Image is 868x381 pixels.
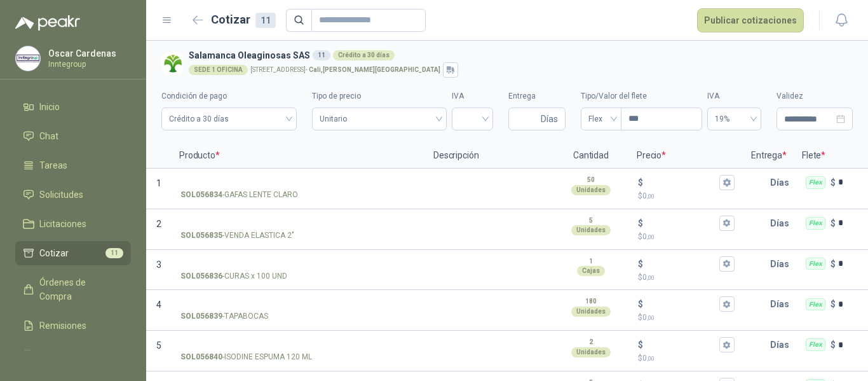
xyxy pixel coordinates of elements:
span: Solicitudes [39,188,83,202]
div: Unidades [571,185,611,195]
label: Validez [776,90,853,102]
span: Inicio [39,100,60,114]
div: Flex [806,217,825,230]
p: - ISODINE ESPUMA 120 ML [180,351,312,363]
span: Unitario [320,109,438,128]
label: Entrega [508,90,566,102]
span: 3 [156,260,161,270]
span: ,00 [647,355,654,362]
span: 11 [105,248,123,258]
p: $ [638,231,735,243]
span: ,00 [647,233,654,240]
img: Logo peakr [15,15,80,31]
label: Condición de pago [161,90,297,102]
button: $$0,00 [719,296,735,312]
p: $ [831,176,836,190]
p: $ [638,216,643,230]
div: 11 [255,13,276,28]
span: 0 [642,313,654,322]
button: $$0,00 [719,175,735,190]
div: Flex [806,338,825,351]
div: Flex [806,298,825,311]
div: Crédito a 30 días [333,50,395,60]
span: 1 [156,178,161,188]
p: 1 [589,256,593,267]
p: $ [638,312,735,324]
input: $$0,00 [646,340,717,350]
div: 11 [313,50,330,60]
input: SOL056835-VENDA ELASTICA 2" [180,219,417,228]
span: 19% [715,109,754,128]
span: Órdenes de Compra [39,275,119,303]
span: Cotizar [39,246,69,260]
p: Cantidad [553,143,629,169]
a: Remisiones [15,314,131,338]
button: Publicar cotizaciones [697,8,804,32]
p: $ [638,338,643,352]
span: Licitaciones [39,217,86,231]
a: Tareas [15,153,131,177]
p: Días [770,332,794,357]
strong: Cali , [PERSON_NAME][GEOGRAPHIC_DATA] [309,66,440,73]
span: Configuración [39,348,95,362]
h2: Cotizar [211,11,276,29]
span: 0 [642,273,654,282]
span: ,00 [647,193,654,200]
p: $ [638,297,643,311]
p: Precio [629,143,743,169]
input: SOL056839-TAPABOCAS [180,300,417,309]
p: Días [770,211,794,236]
strong: SOL056835 [180,230,222,242]
p: $ [638,272,735,284]
p: Inntegroup [48,60,128,68]
p: - CURAS x 100 UND [180,270,287,282]
span: Chat [39,129,58,143]
button: $$0,00 [719,256,735,272]
p: - TAPABOCAS [180,310,268,322]
p: $ [638,352,735,364]
span: Días [541,108,558,130]
input: $$0,00 [646,300,717,309]
a: Cotizar11 [15,241,131,265]
p: Días [770,170,794,195]
div: Cajas [577,266,605,276]
p: $ [638,190,735,202]
p: - GAFAS LENTE CLARO [180,189,298,201]
p: [STREET_ADDRESS] - [250,67,440,73]
div: SEDE 1 OFICINA [189,65,248,75]
button: $$0,00 [719,216,735,231]
a: Configuración [15,343,131,367]
span: ,00 [647,314,654,321]
a: Solicitudes [15,183,131,207]
img: Company Logo [161,52,184,74]
span: 4 [156,300,161,310]
p: Descripción [426,143,553,169]
img: Company Logo [16,46,40,71]
div: Unidades [571,225,611,235]
p: $ [638,176,643,190]
span: 0 [642,354,654,363]
label: IVA [452,90,493,102]
input: SOL056840-ISODINE ESPUMA 120 ML [180,340,417,350]
input: SOL056836-CURAS x 100 UND [180,260,417,269]
p: $ [638,257,643,271]
p: $ [831,338,836,352]
a: Órdenes de Compra [15,270,131,308]
span: Remisiones [39,319,86,333]
a: Inicio [15,95,131,119]
p: Días [770,291,794,317]
a: Licitaciones [15,212,131,236]
p: Días [770,251,794,277]
p: Entrega [743,143,794,169]
span: 2 [156,219,161,229]
p: 180 [585,296,597,307]
strong: SOL056836 [180,270,222,282]
input: $$0,00 [646,259,717,268]
p: $ [831,297,836,311]
p: Producto [172,143,426,169]
a: Chat [15,124,131,148]
span: Tareas [39,158,67,172]
p: Oscar Cardenas [48,49,128,58]
p: $ [831,216,836,230]
button: $$0,00 [719,337,735,352]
